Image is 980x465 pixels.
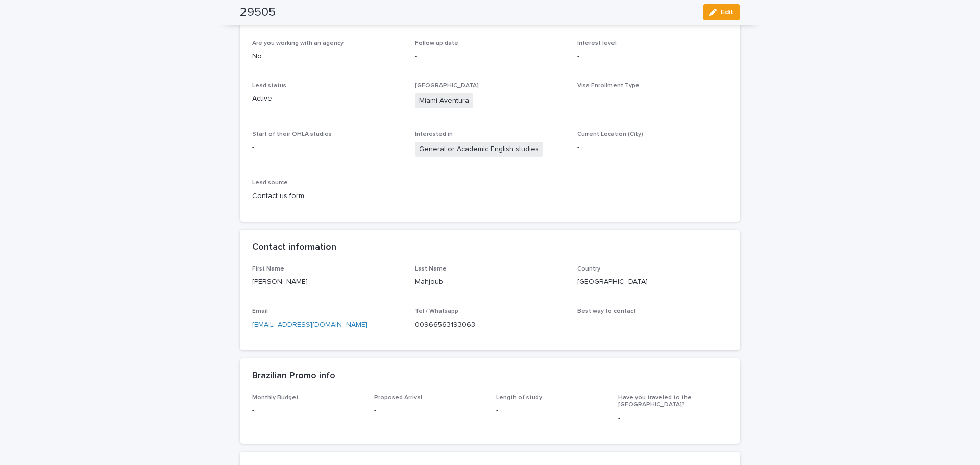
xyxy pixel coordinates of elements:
[252,51,403,62] p: No
[577,277,728,287] p: [GEOGRAPHIC_DATA]
[577,320,728,330] p: -
[374,395,422,401] span: Proposed Arrival
[252,83,286,89] span: Lead status
[415,320,566,330] p: 00966563193063
[577,93,728,104] p: -
[577,51,728,62] p: -
[240,5,276,20] h2: 29505
[252,266,284,272] span: First Name
[252,180,288,186] span: Lead source
[415,142,543,157] span: General or Academic English studies
[721,9,733,16] span: Edit
[374,405,484,416] p: -
[577,40,617,46] span: Interest level
[577,142,728,153] p: -
[577,131,643,137] span: Current Location (City)
[415,277,566,287] p: Mahjoub
[703,4,740,20] button: Edit
[252,308,268,314] span: Email
[252,40,344,46] span: Are you working with an agency
[496,395,542,401] span: Length of study
[577,308,636,314] span: Best way to contact
[415,131,453,137] span: Interested in
[496,405,606,416] p: -
[415,93,473,108] span: Miami Aventura
[252,242,336,253] h2: Contact information
[415,83,479,89] span: [GEOGRAPHIC_DATA]
[415,308,458,314] span: Tel / Whatsapp
[252,405,362,416] p: -
[252,371,335,382] h2: Brazilian Promo info
[252,191,403,202] p: Contact us form
[415,40,458,46] span: Follow up date
[252,321,367,328] a: [EMAIL_ADDRESS][DOMAIN_NAME]
[252,277,403,287] p: [PERSON_NAME]
[415,266,447,272] span: Last Name
[415,51,566,62] p: -
[577,83,640,89] span: Visa Enrollment Type
[252,395,299,401] span: Monthly Budget
[252,142,403,153] p: -
[618,395,692,408] span: Have you traveled to the [GEOGRAPHIC_DATA]?
[577,266,600,272] span: Country
[618,413,728,424] p: -
[252,93,403,104] p: Active
[252,131,332,137] span: Start of their OHLA studies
